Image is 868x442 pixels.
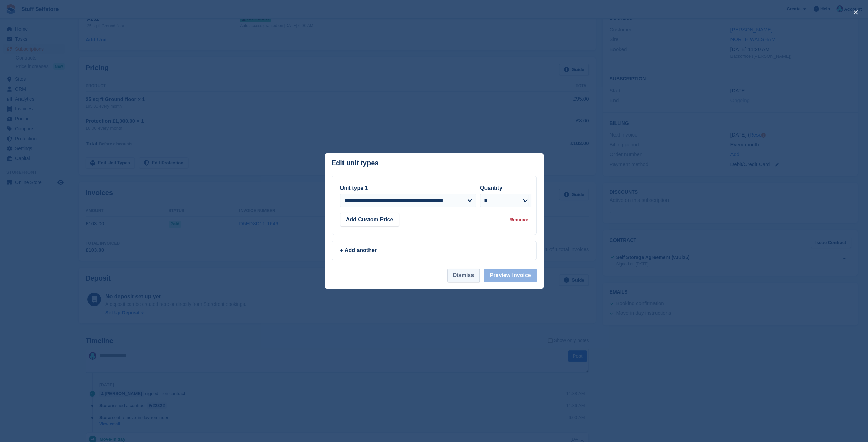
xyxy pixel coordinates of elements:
button: Preview Invoice [484,269,536,282]
label: Unit type 1 [340,185,368,191]
button: Dismiss [447,269,480,282]
div: Remove [509,216,528,223]
button: Add Custom Price [340,213,399,226]
label: Quantity [480,185,502,191]
div: + Add another [340,246,528,255]
a: + Add another [332,240,537,260]
p: Edit unit types [332,159,379,167]
button: close [850,7,861,18]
